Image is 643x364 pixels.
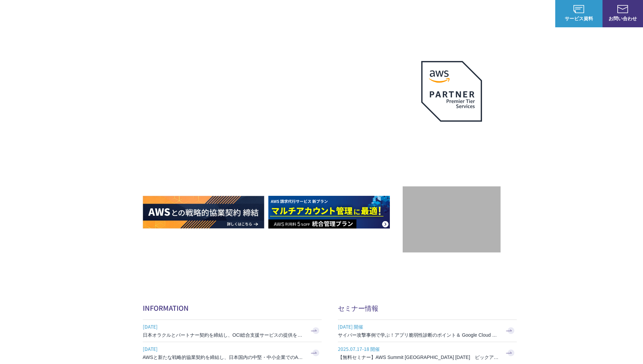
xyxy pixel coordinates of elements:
[143,332,305,338] h3: 日本オラクルとパートナー契約を締結し、OCI総合支援サービスの提供を開始
[338,322,500,332] span: [DATE] 開催
[416,196,487,246] img: 契約件数
[444,130,459,140] em: AWS
[573,5,584,13] img: AWS総合支援サービス C-Chorus サービス資料
[351,10,377,17] p: サービス
[268,196,390,229] img: AWS請求代行サービス 統合管理プラン
[490,10,516,17] p: ナレッジ
[530,10,548,17] a: ログイン
[391,10,445,17] p: 業種別ソリューション
[602,15,643,22] span: お問い合わせ
[338,332,500,338] h3: サイバー攻撃事例で学ぶ！アプリ脆弱性診断のポイント＆ Google Cloud セキュリティ対策
[143,320,322,342] a: [DATE] 日本オラクルとパートナー契約を締結し、OCI総合支援サービスの提供を開始
[143,303,322,313] h2: INFORMATION
[143,354,305,361] h3: AWSと新たな戦略的協業契約を締結し、日本国内の中堅・中小企業でのAWS活用を加速
[421,61,482,122] img: AWSプレミアティアサービスパートナー
[143,111,403,176] h1: AWS ジャーニーの 成功を実現
[78,6,127,21] span: NHN テコラス AWS総合支援サービス
[143,74,403,104] p: AWSの導入からコスト削減、 構成・運用の最適化からデータ活用まで 規模や業種業態を問わない マネージドサービスで
[338,354,500,361] h3: 【無料セミナー】AWS Summit [GEOGRAPHIC_DATA] [DATE] ピックアップセッション
[10,5,127,22] a: AWS総合支援サービス C-Chorus NHN テコラスAWS総合支援サービス
[338,344,500,354] span: 2025.07.17-18 開催
[143,344,305,354] span: [DATE]
[322,10,338,17] p: 強み
[413,130,490,156] p: 最上位プレミアティア サービスパートナー
[143,322,305,332] span: [DATE]
[338,342,517,364] a: 2025.07.17-18 開催 【無料セミナー】AWS Summit [GEOGRAPHIC_DATA] [DATE] ピックアップセッション
[338,303,517,313] h2: セミナー情報
[617,5,628,13] img: お問い合わせ
[338,320,517,342] a: [DATE] 開催 サイバー攻撃事例で学ぶ！アプリ脆弱性診断のポイント＆ Google Cloud セキュリティ対策
[143,342,322,364] a: [DATE] AWSと新たな戦略的協業契約を締結し、日本国内の中堅・中小企業でのAWS活用を加速
[555,15,602,22] span: サービス資料
[458,10,477,17] a: 導入事例
[143,196,264,229] img: AWSとの戦略的協業契約 締結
